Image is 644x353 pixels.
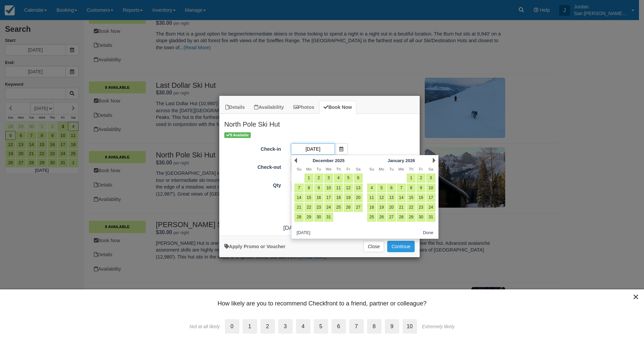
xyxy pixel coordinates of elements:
a: 9 [416,184,425,193]
label: 0 [225,319,239,334]
a: 8 [407,184,416,193]
a: Book Now [319,101,356,114]
a: 11 [334,184,343,193]
a: 31 [324,213,333,222]
a: 17 [324,193,333,202]
div: Extremely likely [422,324,455,329]
a: 22 [407,203,416,212]
span: Sunday [369,167,374,171]
a: 7 [397,184,406,193]
span: 8 Available [224,132,251,138]
span: Thursday [409,167,414,171]
label: 2 [260,319,275,334]
a: 5 [377,184,386,193]
span: Saturday [428,167,433,171]
span: 2026 [405,158,415,163]
a: 18 [334,193,343,202]
label: Check-in [219,143,286,153]
a: 2 [314,173,323,183]
a: 15 [304,193,313,202]
a: 10 [324,184,333,193]
a: 23 [314,203,323,212]
span: Friday [347,167,350,171]
a: 15 [407,193,416,202]
span: Friday [419,167,423,171]
a: 30 [416,213,425,222]
a: 26 [377,213,386,222]
a: Apply Voucher [224,244,285,249]
span: Thursday [336,167,341,171]
a: 26 [344,203,353,212]
div: How likely are you to recommend Checkfront to a friend, partner or colleague? [10,299,634,311]
span: Wednesday [326,167,332,171]
label: 10 [403,319,417,334]
a: 6 [387,184,396,193]
a: 1 [304,173,313,183]
button: Add to Booking [387,241,415,252]
a: 27 [387,213,396,222]
a: 19 [344,193,353,202]
a: 11 [367,193,376,202]
a: 21 [294,203,303,212]
a: 10 [426,184,435,193]
a: 28 [294,213,303,222]
a: 29 [407,213,416,222]
a: 24 [324,203,333,212]
a: 21 [397,203,406,212]
a: 19 [377,203,386,212]
label: 5 [314,319,328,334]
a: 6 [354,173,363,183]
a: 30 [314,213,323,222]
a: 13 [387,193,396,202]
a: Photos [289,101,319,114]
a: 7 [294,184,303,193]
label: 6 [332,319,346,334]
a: 4 [334,173,343,183]
span: Tuesday [389,167,394,171]
a: 9 [314,184,323,193]
a: 24 [426,203,435,212]
a: 8 [304,184,313,193]
label: 7 [349,319,364,334]
button: [DATE] [294,229,313,237]
span: Wednesday [398,167,404,171]
a: 22 [304,203,313,212]
label: 8 [367,319,382,334]
a: 20 [387,203,396,212]
a: 13 [354,184,363,193]
label: 3 [278,319,293,334]
button: Done [420,229,436,237]
label: Check-out [219,161,286,171]
a: 29 [304,213,313,222]
a: 3 [324,173,333,183]
a: 20 [354,193,363,202]
a: Details [221,101,249,114]
span: Sunday [297,167,301,171]
a: 14 [294,193,303,202]
span: December [313,158,334,163]
a: 5 [344,173,353,183]
span: Monday [379,167,384,171]
a: Prev [294,158,297,163]
span: January [388,158,404,163]
a: 1 [407,173,416,183]
div: Not at all likely [189,324,220,329]
div: : [219,224,420,232]
span: [DATE] - [DATE] [283,224,325,231]
a: 3 [426,173,435,183]
label: Qty [219,180,286,189]
a: Next [433,158,435,163]
a: Availability [250,101,288,114]
h2: North Pole Ski Hut [219,114,420,131]
a: 16 [314,193,323,202]
span: 2025 [335,158,345,163]
a: 31 [426,213,435,222]
span: Saturday [356,167,360,171]
a: 2 [416,173,425,183]
label: 9 [385,319,399,334]
div: Item Modal [219,114,420,232]
a: 25 [334,203,343,212]
a: 4 [367,184,376,193]
label: 1 [243,319,257,334]
a: 25 [367,213,376,222]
